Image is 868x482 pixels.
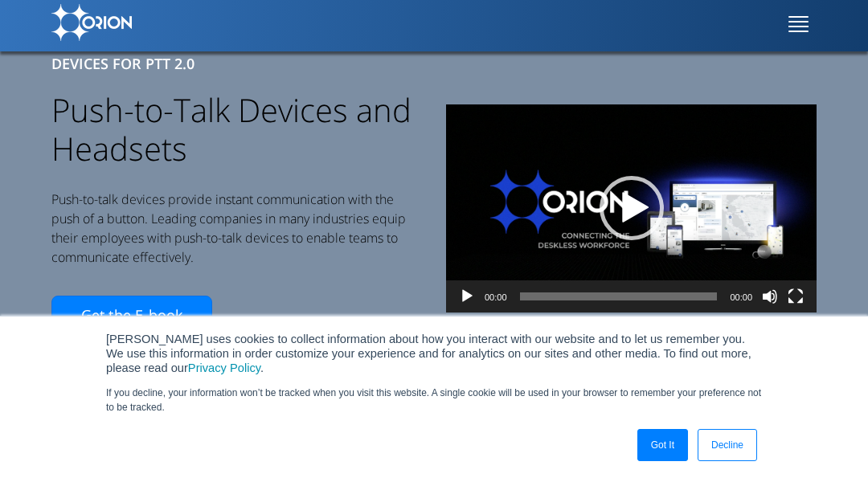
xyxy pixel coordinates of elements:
div: Play [600,176,664,240]
button: Play [459,288,475,329]
span: [PERSON_NAME] uses cookies to collect information about how you interact with our website and to ... [106,333,751,374]
a: Privacy Policy [188,361,260,374]
span: 00:00 [730,292,752,302]
span: 00:00 [485,292,507,302]
button: Mute [762,288,778,329]
h1: Push-to-Talk Devices and Headsets [51,91,422,168]
p: If you decline, your information won’t be tracked when you visit this website. A single cookie wi... [106,386,762,415]
h6: DEVICES FOR PTT 2.0 [51,52,422,75]
div: Video Player [446,104,817,312]
p: Push-to-talk devices provide instant communication with the push of a button. Leading companies i... [51,190,422,267]
iframe: Chat Widget [579,296,868,482]
button: Fullscreen [788,288,804,329]
span: Time Slider [520,292,718,300]
a: Get the E-book [51,296,212,336]
img: Orion [51,4,132,41]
